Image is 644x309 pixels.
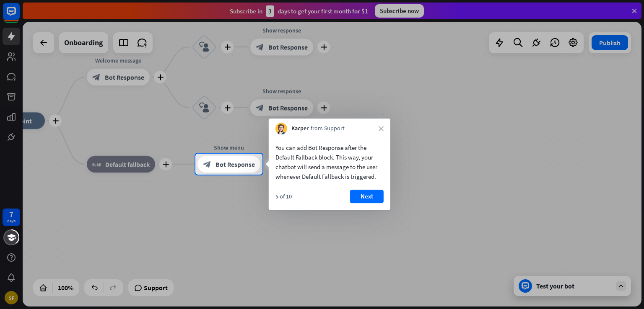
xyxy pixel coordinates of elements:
button: Next [350,190,384,203]
div: 5 of 10 [275,193,292,200]
i: close [379,126,384,131]
span: Bot Response [216,160,255,168]
div: You can add Bot Response after the Default Fallback block. This way, your chatbot will send a mes... [275,143,384,181]
span: Kacper [291,124,309,133]
i: block_bot_response [203,160,211,168]
span: from Support [311,124,345,133]
button: Open LiveChat chat widget [7,3,32,28]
